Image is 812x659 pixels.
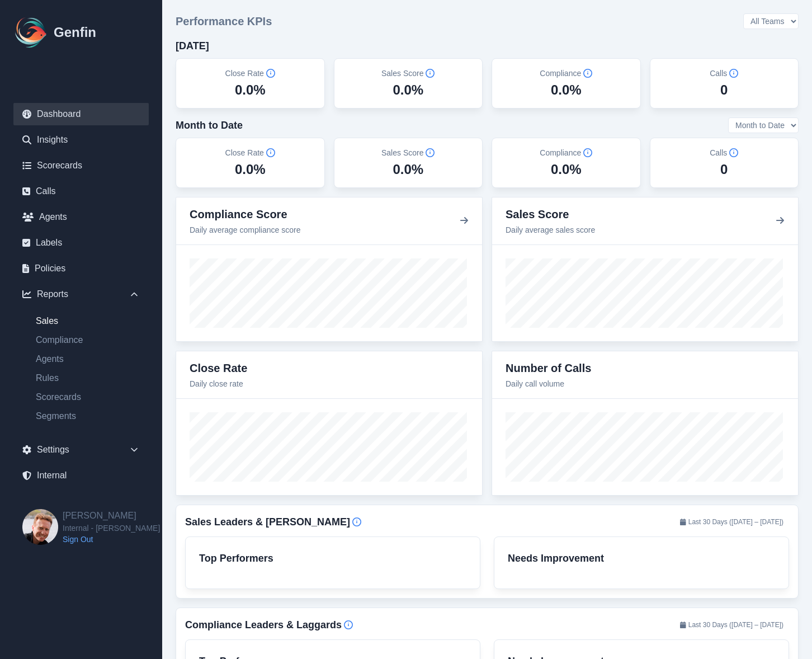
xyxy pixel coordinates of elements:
[344,620,353,629] span: Info
[720,81,728,99] div: 0
[776,214,785,228] button: View details
[13,103,149,125] a: Dashboard
[13,257,149,280] a: Policies
[352,517,361,526] span: Info
[381,147,435,158] h5: Sales Score
[729,69,738,78] span: Info
[13,464,149,487] a: Internal
[27,409,149,423] a: Segments
[13,154,149,177] a: Scorecards
[266,69,275,78] span: Info
[27,352,149,366] a: Agents
[13,206,149,228] a: Agents
[710,68,738,79] h5: Calls
[235,161,266,178] div: 0.0%
[426,69,435,78] span: Info
[199,550,466,566] h4: Top Performers
[540,68,592,79] h5: Compliance
[506,206,595,222] h3: Sales Score
[506,224,595,236] p: Daily average sales score
[190,360,247,376] h3: Close Rate
[54,23,96,41] h1: Genfin
[674,618,789,632] span: Last 30 Days ( [DATE] – [DATE] )
[381,68,435,79] h5: Sales Score
[13,439,149,461] div: Settings
[185,617,342,633] h4: Compliance Leaders & Laggards
[13,283,149,305] div: Reports
[13,180,149,203] a: Calls
[27,371,149,385] a: Rules
[460,214,469,228] button: View details
[27,390,149,404] a: Scorecards
[63,523,160,534] span: Internal - [PERSON_NAME]
[720,161,728,178] div: 0
[27,314,149,328] a: Sales
[225,147,275,158] h5: Close Rate
[190,224,300,236] p: Daily average compliance score
[235,81,266,99] div: 0.0%
[729,148,738,157] span: Info
[583,69,592,78] span: Info
[13,129,149,151] a: Insights
[13,232,149,254] a: Labels
[393,161,423,178] div: 0.0%
[22,509,58,545] img: Brian Dunagan
[583,148,592,157] span: Info
[63,534,160,545] a: Sign Out
[710,147,738,158] h5: Calls
[190,378,247,389] p: Daily close rate
[176,13,272,29] h3: Performance KPIs
[674,515,789,529] span: Last 30 Days ( [DATE] – [DATE] )
[426,148,435,157] span: Info
[393,81,423,99] div: 0.0%
[176,38,209,54] h4: [DATE]
[27,333,149,347] a: Compliance
[185,514,350,530] h4: Sales Leaders & [PERSON_NAME]
[506,378,591,389] p: Daily call volume
[551,161,582,178] div: 0.0%
[506,360,591,376] h3: Number of Calls
[266,148,275,157] span: Info
[13,15,49,50] img: Logo
[63,509,160,523] h2: [PERSON_NAME]
[540,147,592,158] h5: Compliance
[551,81,582,99] div: 0.0%
[176,117,243,133] h4: Month to Date
[508,550,775,566] h4: Needs Improvement
[225,68,275,79] h5: Close Rate
[190,206,300,222] h3: Compliance Score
